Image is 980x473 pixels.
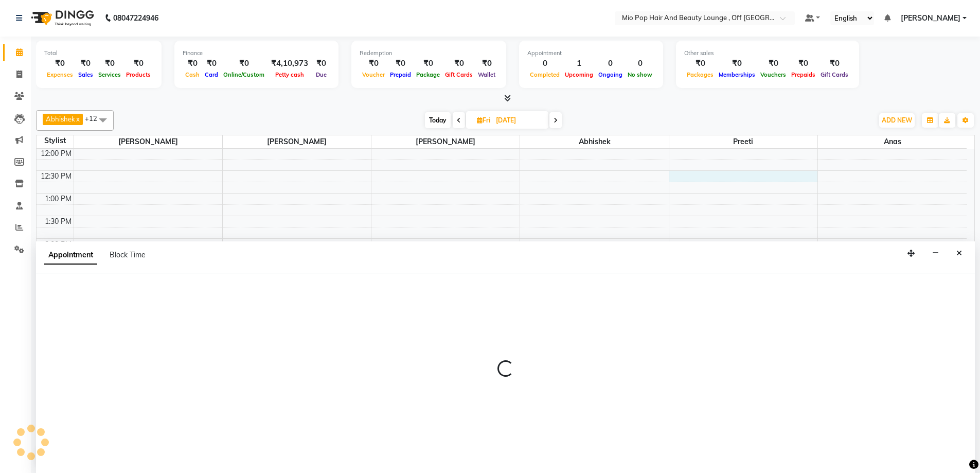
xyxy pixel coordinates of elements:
span: Cash [183,71,202,78]
span: Abhishek [46,115,75,123]
div: ₹0 [183,58,202,69]
span: Block Time [110,250,146,259]
span: [PERSON_NAME] [74,135,222,148]
span: Gift Cards [818,71,851,78]
img: logo [26,4,97,32]
div: ₹0 [387,58,414,69]
div: 0 [596,58,625,69]
span: [PERSON_NAME] [223,135,371,148]
div: ₹0 [818,58,851,69]
span: Upcoming [562,71,596,78]
span: +12 [85,114,105,122]
div: 1:00 PM [43,194,74,204]
span: Prepaid [387,71,414,78]
div: ₹0 [76,58,96,69]
span: Services [96,71,123,78]
a: x [75,115,80,123]
span: preeti [669,135,817,148]
div: ₹0 [312,58,330,69]
div: ₹0 [221,58,267,69]
div: Redemption [360,49,498,58]
span: ADD NEW [882,116,912,124]
div: ₹0 [360,58,387,69]
div: 0 [625,58,655,69]
div: ₹0 [475,58,498,69]
span: Appointment [44,246,97,265]
span: Packages [684,71,716,78]
span: Wallet [475,71,498,78]
b: 08047224946 [113,4,158,32]
div: ₹0 [684,58,716,69]
div: 1:30 PM [43,216,74,227]
div: ₹0 [123,58,153,69]
div: Finance [183,49,330,58]
div: ₹0 [202,58,221,69]
input: 2025-09-05 [493,113,544,128]
span: anas [818,135,967,148]
div: ₹0 [716,58,758,69]
span: Voucher [360,71,387,78]
span: Expenses [44,71,76,78]
div: ₹0 [758,58,789,69]
span: Due [313,71,329,78]
div: 2:00 PM [43,239,74,250]
span: Ongoing [596,71,625,78]
span: No show [625,71,655,78]
div: 12:30 PM [39,171,74,182]
div: ₹0 [414,58,442,69]
span: Today [425,112,451,128]
span: Package [414,71,442,78]
span: Prepaids [789,71,818,78]
span: Gift Cards [442,71,475,78]
span: Petty cash [273,71,307,78]
div: ₹0 [442,58,475,69]
span: Completed [527,71,562,78]
div: 12:00 PM [39,148,74,159]
span: Vouchers [758,71,789,78]
div: ₹0 [789,58,818,69]
button: ADD NEW [879,113,915,128]
span: [PERSON_NAME] [371,135,520,148]
div: Other sales [684,49,851,58]
span: Abhishek [520,135,668,148]
span: Online/Custom [221,71,267,78]
div: Appointment [527,49,655,58]
div: ₹0 [96,58,123,69]
div: ₹4,10,973 [267,58,312,69]
button: Close [952,246,967,261]
div: Total [44,49,153,58]
span: Products [123,71,153,78]
span: Card [202,71,221,78]
span: Fri [474,116,493,124]
span: Memberships [716,71,758,78]
span: Sales [76,71,96,78]
div: 1 [562,58,596,69]
div: 0 [527,58,562,69]
div: ₹0 [44,58,76,69]
div: Stylist [37,135,74,146]
span: [PERSON_NAME] [901,13,960,24]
